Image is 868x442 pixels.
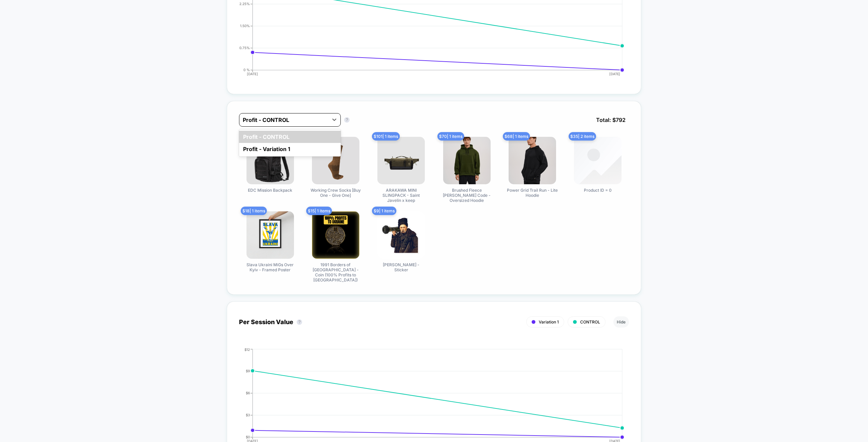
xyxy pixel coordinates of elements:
img: Power Grid Trail Run - Lite Hoodie [509,137,556,184]
button: Hide [613,316,629,328]
img: Brushed Fleece Morse Code - Oversized Hoodie [443,137,491,184]
span: EDC Mission Backpack [248,188,292,193]
span: $ 101 | 1 items [372,132,400,141]
span: ARAKAWA MINI SLINGPACK - Saint Javelin x keep [376,188,427,203]
span: $ 70 | 1 items [437,132,464,141]
tspan: $6 [246,391,250,395]
span: Working Crew Socks [Buy One - Give One] [310,188,361,198]
tspan: 0 % [243,68,250,72]
tspan: [DATE] [247,72,258,76]
span: $ 15 | 1 items [306,207,332,215]
div: Profit - CONTROL [239,131,341,143]
button: ? [344,117,350,123]
img: Taras Shevchenko - Sticker [377,211,425,259]
tspan: $0 [246,435,250,439]
tspan: $12 [244,347,250,351]
span: 1991 Borders of [GEOGRAPHIC_DATA] - Coin (100% Profits to [GEOGRAPHIC_DATA]) [310,262,361,282]
span: Power Grid Trail Run - Lite Hoodie [507,188,558,198]
tspan: $9 [246,369,250,373]
img: 1991 Borders of Ukraine - Coin (100% Profits to Ukraine) [312,211,359,259]
span: [PERSON_NAME] - Sticker [376,262,427,272]
img: Working Crew Socks [Buy One - Give One] [312,137,359,184]
tspan: 0.75% [239,46,250,50]
span: Slava Ukraini MiGs Over Kyiv - Framed Poster [245,262,296,272]
img: ARAKAWA MINI SLINGPACK - Saint Javelin x keep [377,137,425,184]
span: CONTROL [580,319,600,324]
button: ? [297,319,302,325]
span: Variation 1 [539,319,559,324]
span: Brushed Fleece [PERSON_NAME] Code - Oversized Hoodie [441,188,492,203]
tspan: $3 [246,413,250,417]
img: Slava Ukraini MiGs Over Kyiv - Framed Poster [246,211,294,259]
span: $ 18 | 1 items [241,207,267,215]
span: $ 68 | 1 items [503,132,530,141]
span: $ 9 | 1 items [372,207,396,215]
div: Profit - Variation 1 [239,143,341,155]
tspan: 2.25% [239,2,250,6]
span: Total: $ 792 [593,113,629,127]
span: $ 35 | 2 items [569,132,596,141]
tspan: 1.50% [240,24,250,28]
tspan: [DATE] [609,72,620,76]
span: Product ID = 0 [584,188,612,193]
img: Product ID = 0 [574,137,622,184]
img: EDC Mission Backpack [246,137,294,184]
